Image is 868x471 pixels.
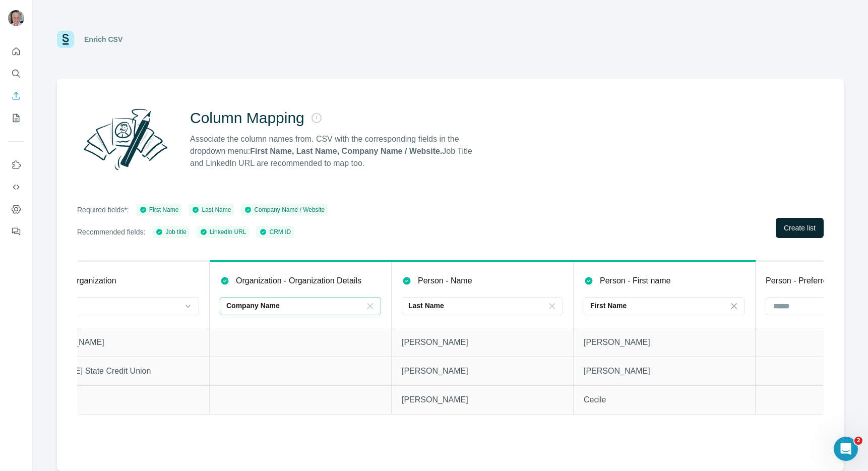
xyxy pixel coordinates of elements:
[584,365,745,377] p: [PERSON_NAME]
[38,275,116,287] p: Person - Organization
[8,200,24,218] button: Dashboard
[418,275,472,287] p: Person - Name
[77,227,145,237] p: Recommended fields:
[8,10,24,26] img: Avatar
[190,109,304,127] h2: Column Mapping
[8,178,24,196] button: Use Surfe API
[8,156,24,174] button: Use Surfe on LinkedIn
[192,205,231,214] div: Last Name
[776,218,824,238] button: Create list
[57,31,74,48] img: Surfe Logo
[226,301,280,311] p: Company Name
[38,365,199,377] p: [US_STATE] State Credit Union
[854,437,862,445] span: 2
[784,223,816,233] span: Create list
[77,205,129,215] p: Required fields*:
[259,227,291,237] div: CRM ID
[8,87,24,105] button: Enrich CSV
[8,65,24,83] button: Search
[236,275,361,287] p: Organization - Organization Details
[190,133,481,169] p: Associate the column names from. CSV with the corresponding fields in the dropdown menu: Job Titl...
[584,394,745,406] p: Cecile
[200,227,246,237] div: LinkedIn URL
[155,227,186,237] div: Job title
[590,301,627,311] p: First Name
[250,147,442,155] strong: First Name, Last Name, Company Name / Website.
[38,394,199,406] p: Aspiration
[8,222,24,241] button: Feedback
[402,336,563,348] p: [PERSON_NAME]
[84,34,122,44] div: Enrich CSV
[600,275,670,287] p: Person - First name
[139,205,179,214] div: First Name
[402,365,563,377] p: [PERSON_NAME]
[834,437,858,461] iframe: Intercom live chat
[408,301,444,311] p: Last Name
[8,42,24,61] button: Quick start
[244,205,325,214] div: Company Name / Website
[8,109,24,127] button: My lists
[584,336,745,348] p: [PERSON_NAME]
[766,275,856,287] p: Person - Preferred Name
[402,394,563,406] p: [PERSON_NAME]
[77,103,174,175] img: Surfe Illustration - Column Mapping
[38,336,199,348] p: [PERSON_NAME]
